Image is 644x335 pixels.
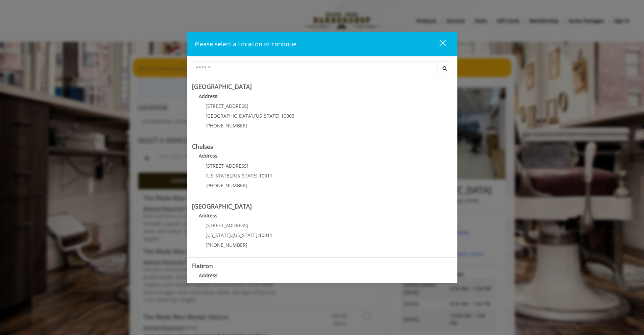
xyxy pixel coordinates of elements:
[206,182,247,189] span: [PHONE_NUMBER]
[281,113,294,119] span: 10003
[206,172,231,179] span: [US_STATE]
[206,122,247,129] span: [PHONE_NUMBER]
[427,37,450,51] button: close dialog
[199,93,219,99] b: Address:
[192,202,252,210] b: [GEOGRAPHIC_DATA]
[259,232,272,238] span: 10011
[206,242,247,248] span: [PHONE_NUMBER]
[232,172,258,179] span: [US_STATE]
[258,232,259,238] span: ,
[259,172,272,179] span: 10011
[258,172,259,179] span: ,
[253,113,254,119] span: ,
[199,152,219,159] b: Address:
[199,212,219,219] b: Address:
[232,232,258,238] span: [US_STATE]
[194,40,296,48] span: Please select a Location to continue
[280,113,281,119] span: ,
[441,66,449,71] i: Search button
[231,232,232,238] span: ,
[206,232,231,238] span: [US_STATE]
[432,39,445,49] div: close dialog
[206,103,248,109] span: [STREET_ADDRESS]
[206,163,248,169] span: [STREET_ADDRESS]
[254,113,280,119] span: [US_STATE]
[192,82,252,91] b: [GEOGRAPHIC_DATA]
[199,272,219,279] b: Address:
[192,62,437,75] input: Search Center
[206,222,248,229] span: [STREET_ADDRESS]
[192,262,213,270] b: Flatiron
[192,142,214,150] b: Chelsea
[231,172,232,179] span: ,
[192,62,452,78] div: Center Select
[206,113,253,119] span: [GEOGRAPHIC_DATA]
